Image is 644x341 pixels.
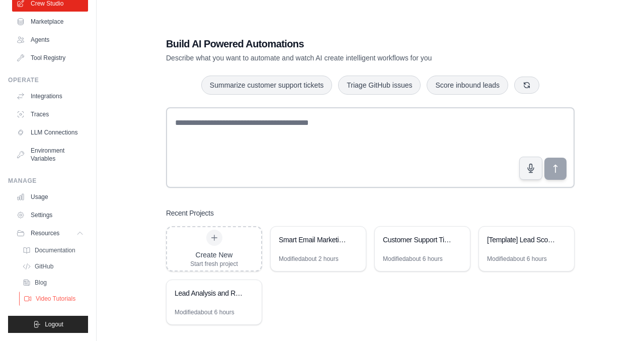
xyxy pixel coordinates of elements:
div: [Template] Lead Scoring and Strategy Crew [487,235,556,245]
div: Start fresh project [190,260,238,268]
button: Summarize customer support tickets [201,76,332,95]
a: Integrations [12,88,88,104]
span: Logout [45,320,63,328]
a: Documentation [18,243,88,257]
a: GitHub [18,259,88,274]
h1: Build AI Powered Automations [166,37,504,51]
button: Get new suggestions [514,77,539,94]
span: Resources [31,229,59,237]
div: Operate [8,76,88,84]
div: Smart Email Marketing Automation [279,235,348,245]
span: Blog [35,279,47,287]
h3: Recent Projects [166,208,214,218]
button: Resources [12,225,88,241]
a: Marketplace [12,14,88,30]
span: Video Tutorials [36,295,75,303]
a: Tool Registry [12,50,88,66]
div: Modified about 6 hours [175,308,234,316]
span: Documentation [35,246,75,254]
button: Score inbound leads [427,76,508,95]
button: Click to speak your automation idea [519,157,542,180]
a: Agents [12,32,88,48]
a: Traces [12,106,88,122]
a: Settings [12,207,88,223]
div: Manage [8,177,88,185]
div: Create New [190,250,238,260]
div: Modified about 6 hours [383,255,443,263]
button: Triage GitHub issues [338,76,421,95]
div: Lead Analysis and Routing System [175,288,244,298]
div: Modified about 2 hours [279,255,339,263]
p: Describe what you want to automate and watch AI create intelligent workflows for you [166,53,504,63]
a: Blog [18,276,88,290]
div: Customer Support Ticket Automation [383,235,452,245]
div: Modified about 6 hours [487,255,547,263]
a: Video Tutorials [19,292,89,306]
a: Environment Variables [12,143,88,167]
iframe: Chat Widget [594,293,644,341]
a: LLM Connections [12,124,88,141]
span: GitHub [35,262,53,270]
a: Usage [12,189,88,205]
button: Logout [8,316,88,333]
